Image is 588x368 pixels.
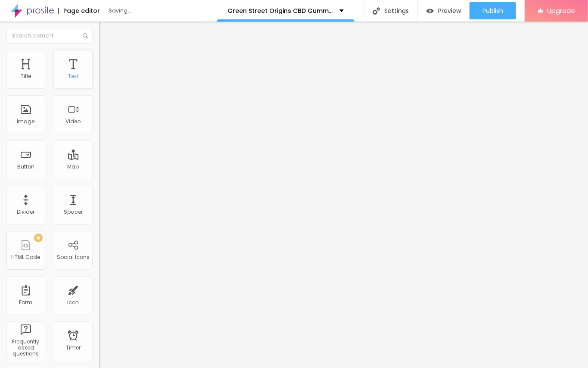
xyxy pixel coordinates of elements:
[66,119,81,125] div: Video
[57,254,90,260] div: Social Icons
[547,7,575,14] span: Upgrade
[470,2,516,19] button: Publish
[482,7,503,14] span: Publish
[99,22,588,368] iframe: Editor
[83,33,88,38] img: Icone
[418,2,470,19] button: Preview
[19,299,33,306] div: Form
[373,7,380,15] img: Icone
[17,209,35,215] div: Divider
[68,299,79,306] div: Icon
[58,8,100,14] div: Page editor
[21,73,31,79] div: Title
[109,8,208,13] div: Saving...
[68,73,78,79] div: Text
[66,345,81,351] div: Timer
[438,7,461,14] span: Preview
[12,254,40,260] div: HTML Code
[426,7,434,15] img: view-1.svg
[9,339,43,357] div: Frequently asked questions
[64,209,83,215] div: Spacer
[68,164,79,170] div: Map
[17,119,35,125] div: Image
[227,8,333,14] p: Green Street Origins CBD Gummies [GEOGRAPHIC_DATA]
[17,164,34,170] div: Button
[6,28,93,44] input: Search element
